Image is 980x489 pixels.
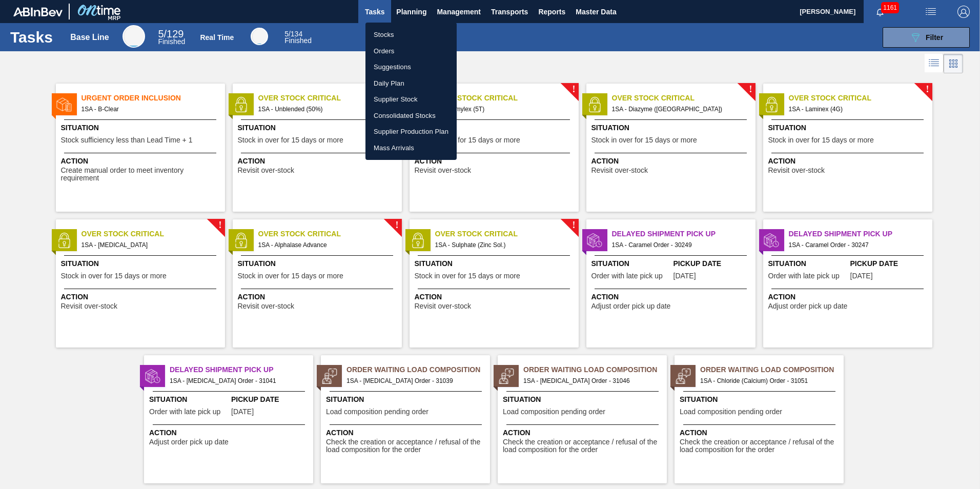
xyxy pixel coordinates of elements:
a: Supplier Production Plan [365,124,457,140]
a: Consolidated Stocks [365,108,457,124]
a: Supplier Stock [365,91,457,108]
a: Daily Plan [365,75,457,92]
a: Stocks [365,27,457,43]
a: Mass Arrivals [365,140,457,156]
a: Orders [365,43,457,59]
a: Suggestions [365,59,457,75]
